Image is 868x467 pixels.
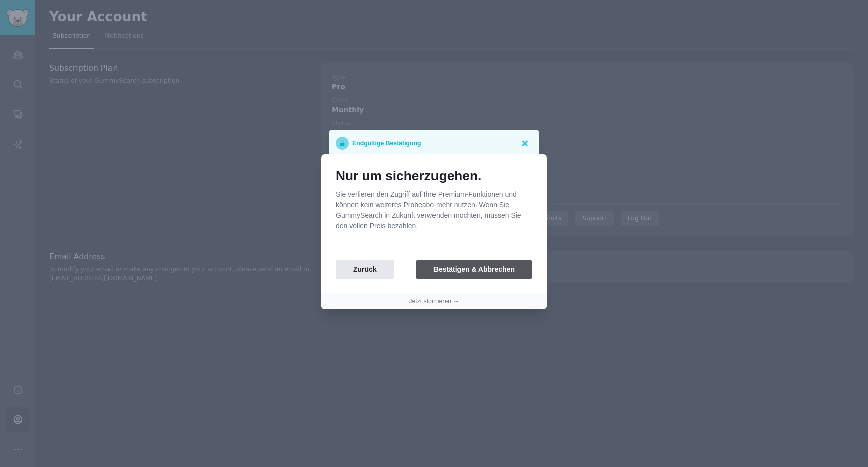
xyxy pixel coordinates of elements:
button: Zurück [336,260,394,279]
button: Bestätigen & Abbrechen [416,260,532,279]
p: Sie verlieren den Zugriff auf Ihre Premium-Funktionen und können kein weiteres Probeabo mehr nutz... [336,189,532,231]
p: Endgültige Bestätigung [352,137,421,150]
h1: Nur um sicherzugehen. [336,168,532,184]
button: Jetzt stornieren → [409,297,459,306]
